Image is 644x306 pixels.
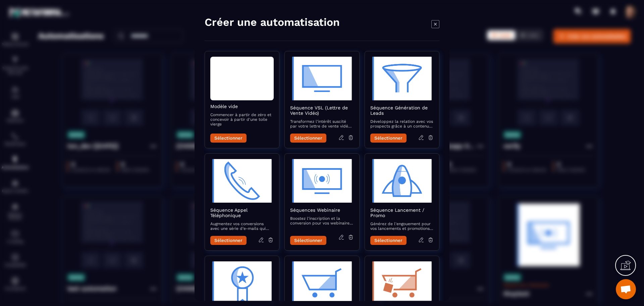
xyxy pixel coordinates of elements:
[370,261,434,305] img: automation-objective-icon
[290,57,354,100] img: automation-objective-icon
[290,207,354,213] h2: Séquences Webinaire
[210,236,247,245] button: Sélectionner
[370,159,434,203] img: automation-objective-icon
[290,216,354,225] p: Boostez l'inscription et la conversion pour vos webinaires avec des e-mails qui informent, rappel...
[210,159,274,203] img: automation-objective-icon
[616,279,636,299] a: Mở cuộc trò chuyện
[210,134,247,143] button: Sélectionner
[290,134,326,143] button: Sélectionner
[370,207,434,218] h2: Séquence Lancement / Promo
[290,119,354,129] p: Transformez l'intérêt suscité par votre lettre de vente vidéo en actions concrètes avec des e-mai...
[290,261,354,305] img: automation-objective-icon
[205,15,340,29] h4: Créer une automatisation
[290,105,354,116] h2: Séquence VSL (Lettre de Vente Vidéo)
[370,221,434,231] p: Générez de l'engouement pour vos lancements et promotions avec une séquence d’e-mails captivante ...
[210,207,274,218] h2: Séquence Appel Téléphonique
[370,119,434,129] p: Développez la relation avec vos prospects grâce à un contenu attractif qui les accompagne vers la...
[290,159,354,203] img: automation-objective-icon
[210,261,274,305] img: automation-objective-icon
[210,221,274,231] p: Augmentez vos conversions avec une série d’e-mails qui préparent et suivent vos appels commerciaux
[210,104,274,109] h2: Modèle vide
[370,134,407,143] button: Sélectionner
[370,57,434,100] img: automation-objective-icon
[370,236,407,245] button: Sélectionner
[210,112,274,126] p: Commencer à partir de zéro et concevoir à partir d'une toile vierge
[290,236,326,245] button: Sélectionner
[370,105,434,116] h2: Séquence Génération de Leads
